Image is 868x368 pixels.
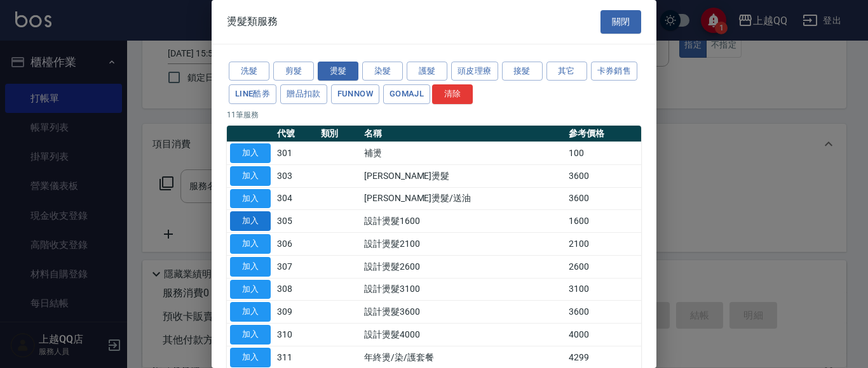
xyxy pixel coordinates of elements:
[274,278,318,301] td: 308
[274,255,318,278] td: 307
[274,301,318,324] td: 309
[227,15,278,28] span: 燙髮類服務
[566,187,641,210] td: 3600
[566,126,641,142] th: 參考價格
[274,324,318,346] td: 310
[361,142,566,165] td: 補燙
[361,278,566,301] td: 設計燙髮3100
[230,234,271,254] button: 加入
[407,62,447,81] button: 護髮
[274,233,318,256] td: 306
[361,233,566,256] td: 設計燙髮2100
[229,84,276,104] button: LINE酷券
[566,164,641,187] td: 3600
[361,324,566,346] td: 設計燙髮4000
[230,325,271,345] button: 加入
[230,348,271,367] button: 加入
[230,166,271,186] button: 加入
[274,187,318,210] td: 304
[566,210,641,233] td: 1600
[502,62,543,81] button: 接髮
[274,210,318,233] td: 305
[566,324,641,346] td: 4000
[230,143,271,163] button: 加入
[361,210,566,233] td: 設計燙髮1600
[274,164,318,187] td: 303
[230,211,271,231] button: 加入
[280,84,327,104] button: 贈品扣款
[361,301,566,324] td: 設計燙髮3600
[273,62,314,81] button: 剪髮
[331,84,379,104] button: FUNNOW
[591,62,638,81] button: 卡券銷售
[230,189,271,209] button: 加入
[230,280,271,299] button: 加入
[229,62,269,81] button: 洗髮
[600,10,641,34] button: 關閉
[566,255,641,278] td: 2600
[230,302,271,322] button: 加入
[362,62,403,81] button: 染髮
[451,62,498,81] button: 頭皮理療
[361,255,566,278] td: 設計燙髮2600
[318,126,362,142] th: 類別
[230,257,271,277] button: 加入
[361,187,566,210] td: [PERSON_NAME]燙髮/送油
[227,109,641,121] p: 11 筆服務
[566,233,641,256] td: 2100
[274,142,318,165] td: 301
[361,164,566,187] td: [PERSON_NAME]燙髮
[318,62,358,81] button: 燙髮
[432,84,473,104] button: 清除
[566,301,641,324] td: 3600
[566,142,641,165] td: 100
[274,126,318,142] th: 代號
[566,278,641,301] td: 3100
[546,62,587,81] button: 其它
[383,84,430,104] button: GOMAJL
[361,126,566,142] th: 名稱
